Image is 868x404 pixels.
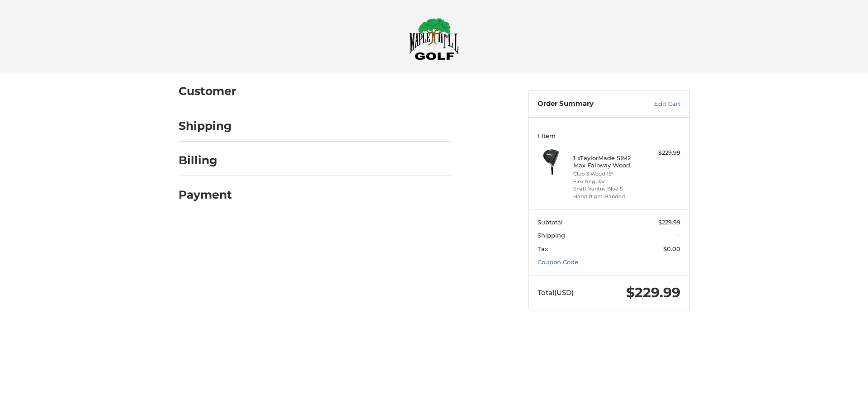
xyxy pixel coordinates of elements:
h2: Payment [179,188,232,202]
span: $0.00 [663,245,680,252]
h2: Billing [179,153,231,167]
span: $229.99 [658,219,680,226]
span: Subtotal [538,219,563,226]
h2: Customer [179,84,236,98]
span: Total (USD) [538,288,574,297]
li: Flex Regular [573,178,642,185]
h3: Order Summary [538,100,635,109]
h4: 1 x TaylorMade SIM2 Max Fairway Wood [573,154,642,169]
h2: Shipping [179,119,232,133]
iframe: Google Customer Reviews [793,380,868,404]
span: Shipping [538,232,565,239]
div: $229.99 [645,148,680,157]
span: $229.99 [626,284,680,301]
h3: 1 Item [538,132,680,139]
li: Club 3 Wood 15° [573,170,642,178]
li: Hand Right-Handed [573,193,642,200]
span: -- [676,232,680,239]
a: Edit Cart [635,100,680,109]
li: Shaft Ventus Blue 5 [573,185,642,193]
span: Tax [538,245,548,252]
a: Coupon Code [538,258,578,266]
img: Maple Hill Golf [409,18,459,60]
